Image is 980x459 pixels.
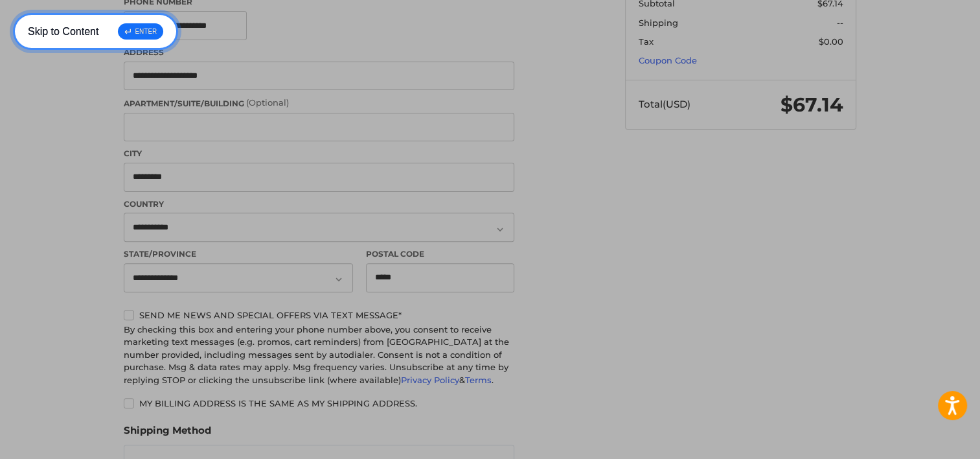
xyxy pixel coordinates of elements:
[465,375,492,385] a: Terms
[639,98,690,110] span: Total (USD)
[124,398,514,408] label: My billing address is the same as my shipping address.
[837,18,843,28] span: --
[639,18,678,28] span: Shipping
[124,12,154,40] div: United States: +1
[781,93,843,117] span: $67.14
[124,97,514,110] label: Apartment/Suite/Building
[639,36,654,47] span: Tax
[124,423,211,444] legend: Shipping Method
[246,97,289,108] small: (Optional)
[124,310,514,320] label: Send me news and special offers via text message*
[401,375,459,385] a: Privacy Policy
[124,198,514,210] label: Country
[124,148,514,159] label: City
[366,248,515,260] label: Postal Code
[124,324,514,387] div: By checking this box and entering your phone number above, you consent to receive marketing text ...
[124,248,353,260] label: State/Province
[819,36,843,47] span: $0.00
[639,55,697,65] a: Coupon Code
[124,47,514,58] label: Address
